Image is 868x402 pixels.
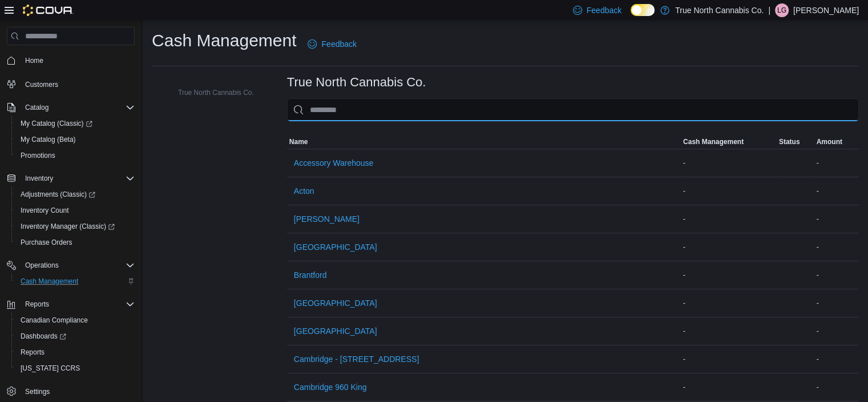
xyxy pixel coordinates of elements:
span: Customers [21,77,135,91]
a: Promotions [16,149,60,162]
button: Amount [814,135,859,149]
h3: True North Cannabis Co. [287,75,426,89]
span: Feedback [587,5,621,16]
button: Settings [2,383,139,400]
span: [US_STATE] CCRS [21,364,80,373]
input: Dark Mode [631,4,655,16]
button: Inventory [21,172,58,185]
p: True North Cannabis Co. [675,3,764,17]
button: Customers [2,75,139,92]
span: Operations [21,258,135,272]
span: Operations [25,261,59,270]
div: - [681,380,777,394]
div: - [681,184,777,198]
button: Operations [21,258,63,272]
span: Inventory [25,174,53,183]
span: [PERSON_NAME] [294,213,360,225]
button: [GEOGRAPHIC_DATA] [289,292,382,315]
button: Status [777,135,814,149]
a: Adjustments (Classic) [16,188,100,201]
div: - [681,156,777,170]
span: [GEOGRAPHIC_DATA] [294,325,377,337]
a: My Catalog (Beta) [16,133,80,146]
span: Purchase Orders [21,238,72,247]
button: Catalog [2,99,139,116]
a: Settings [21,385,54,399]
span: [GEOGRAPHIC_DATA] [294,241,377,253]
p: | [768,3,770,17]
div: - [814,352,859,366]
a: Cash Management [16,274,83,288]
a: Home [21,54,48,67]
div: - [814,156,859,170]
h1: Cash Management [152,29,296,52]
a: My Catalog (Classic) [16,117,97,130]
span: Reports [21,297,135,311]
button: [GEOGRAPHIC_DATA] [289,236,382,258]
button: Name [287,135,681,149]
a: Inventory Manager (Classic) [11,218,139,234]
button: Purchase Orders [11,234,139,250]
a: Adjustments (Classic) [11,186,139,202]
span: Inventory Manager (Classic) [21,222,115,231]
a: Inventory Count [16,204,74,217]
span: Inventory Count [21,206,69,215]
button: Inventory Count [11,202,139,218]
a: My Catalog (Classic) [11,116,139,132]
button: [US_STATE] CCRS [11,360,139,376]
span: LG [777,3,786,17]
button: Canadian Compliance [11,312,139,328]
div: - [814,296,859,310]
div: - [814,268,859,282]
span: Inventory [21,172,135,185]
span: [GEOGRAPHIC_DATA] [294,297,377,309]
div: - [814,212,859,226]
span: My Catalog (Beta) [16,133,135,146]
div: - [681,268,777,282]
div: - [681,296,777,310]
button: Acton [289,180,319,202]
span: Settings [25,387,50,396]
a: Reports [16,345,49,359]
span: Reports [16,345,135,359]
span: Settings [21,384,135,399]
span: Cambridge - [STREET_ADDRESS] [294,353,419,365]
button: Brantford [289,264,332,286]
button: Home [2,52,139,69]
a: Feedback [303,33,361,55]
span: My Catalog (Classic) [21,119,92,128]
button: Promotions [11,148,139,164]
button: Operations [2,257,139,273]
span: Washington CCRS [16,361,135,375]
span: Inventory Count [16,204,135,217]
span: My Catalog (Beta) [21,135,76,144]
a: Dashboards [11,328,139,344]
span: Amount [817,137,842,146]
span: Canadian Compliance [21,316,88,325]
button: Cambridge - [STREET_ADDRESS] [289,348,423,371]
div: - [681,240,777,254]
span: Dashboards [21,332,66,341]
button: Inventory [2,170,139,186]
span: Catalog [21,101,135,114]
div: - [814,380,859,394]
span: Promotions [21,151,55,160]
span: Name [289,137,308,146]
button: My Catalog (Beta) [11,132,139,148]
button: Accessory Warehouse [289,152,378,174]
span: My Catalog (Classic) [16,117,135,130]
a: Customers [21,78,63,91]
button: [GEOGRAPHIC_DATA] [289,320,382,343]
div: - [814,240,859,254]
span: Cambridge 960 King [294,381,367,393]
div: - [681,212,777,226]
span: Adjustments (Classic) [16,188,135,201]
button: Reports [21,297,54,311]
button: Cambridge 960 King [289,376,372,399]
span: Home [21,53,135,67]
a: [US_STATE] CCRS [16,361,84,375]
span: Inventory Manager (Classic) [16,220,135,233]
span: Accessory Warehouse [294,157,374,169]
span: Dashboards [16,329,135,343]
